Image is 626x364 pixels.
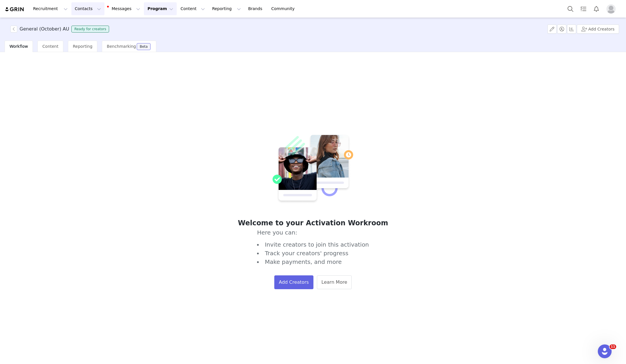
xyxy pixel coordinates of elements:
h1: Welcome to your Activation Workroom [172,218,454,228]
span: Ready for creators [71,26,109,33]
a: Tasks [577,2,590,15]
a: Learn More [317,275,352,289]
span: Reporting [73,44,92,49]
button: Reporting [209,2,244,15]
button: Add Creators [577,24,619,34]
button: Add Creators [274,275,313,289]
button: Notifications [590,2,603,15]
span: [object Object] [10,26,111,33]
button: Contacts [71,2,104,15]
img: placeholder-profile.jpg [606,4,616,14]
li: Make payments, and more [257,258,369,266]
div: Beta [140,45,148,48]
span: Content [42,44,58,49]
a: Brands [245,2,267,15]
button: Content [177,2,208,15]
button: Search [564,2,577,15]
span: Workflow [9,44,28,49]
button: Profile [603,4,621,14]
li: Track your creators' progress [257,249,369,258]
button: Program [144,2,177,15]
a: Community [268,2,301,15]
button: Recruitment [30,2,71,15]
img: grin logo [5,7,25,12]
iframe: Intercom live chat [598,344,612,358]
h3: General (October) AU [20,26,69,33]
img: Welcome to your Activation Workroom [273,134,353,204]
button: Messages [105,2,144,15]
span: Here you can: [257,228,369,266]
span: Benchmarking [107,44,136,49]
span: 11 [610,344,616,349]
li: Invite creators to join this activation [257,240,369,249]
